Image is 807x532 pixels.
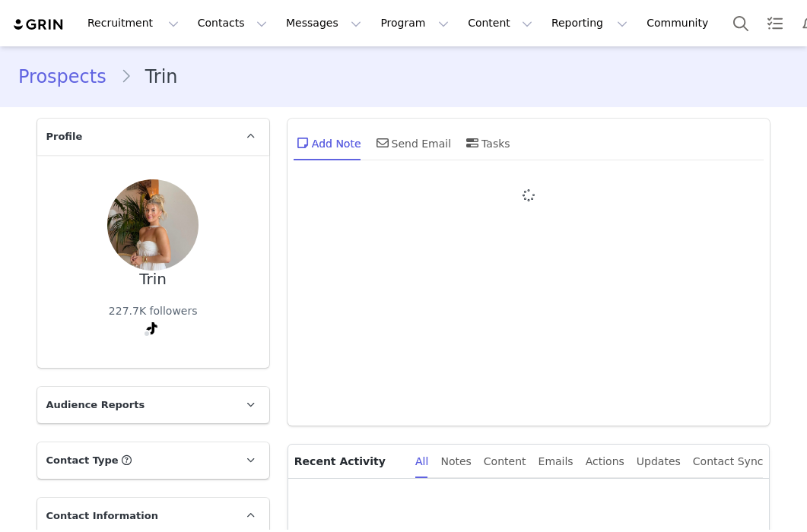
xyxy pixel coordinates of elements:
[637,6,724,40] a: Community
[459,6,542,40] button: Content
[440,445,471,479] div: Notes
[46,508,158,524] span: Contact Information
[107,179,199,271] img: 767f6ec4-66e1-4850-bfd0-ae1c2f765fe2.jpg
[758,6,792,40] a: Tasks
[78,6,188,40] button: Recruitment
[12,17,65,32] img: grin logo
[373,125,452,161] div: Send Email
[277,6,370,40] button: Messages
[46,129,83,144] span: Profile
[46,453,119,468] span: Contact Type
[637,445,681,479] div: Updates
[46,397,145,413] span: Audience Reports
[542,6,637,40] button: Reporting
[539,445,573,479] div: Emails
[294,445,403,478] p: Recent Activity
[586,445,624,479] div: Actions
[18,63,120,90] a: Prospects
[371,6,458,40] button: Program
[415,445,428,479] div: All
[463,125,510,161] div: Tasks
[109,303,198,319] div: 227.7K followers
[139,271,167,288] div: Trin
[294,125,361,161] div: Add Note
[724,6,758,40] button: Search
[693,445,764,479] div: Contact Sync
[484,445,526,479] div: Content
[189,6,276,40] button: Contacts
